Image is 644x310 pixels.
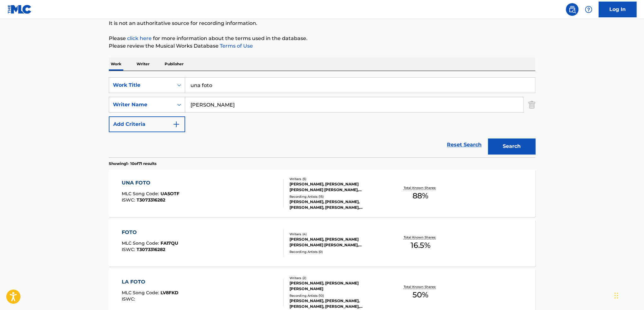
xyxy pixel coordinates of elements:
div: Recording Artists ( 0 ) [290,249,385,254]
img: Delete Criterion [528,97,535,113]
span: T3073316282 [137,247,165,252]
form: Search Form [109,77,535,157]
span: LV8FKD [161,290,179,295]
span: ISWC : [122,247,137,252]
div: UNA FOTO [122,179,179,187]
a: click here [127,35,152,41]
div: Recording Artists ( 10 ) [290,293,385,298]
div: [PERSON_NAME], [PERSON_NAME], [PERSON_NAME], [PERSON_NAME], [PERSON_NAME] [290,298,385,309]
div: Writers ( 5 ) [290,177,385,181]
span: T3073316282 [137,197,165,203]
a: Log In [599,2,636,17]
button: Search [488,138,535,154]
span: 16.5 % [410,240,430,251]
div: Writers ( 4 ) [290,232,385,237]
div: Writer Name [113,101,170,108]
div: [PERSON_NAME], [PERSON_NAME] [PERSON_NAME] [PERSON_NAME], [PERSON_NAME], [PERSON_NAME] [290,181,385,193]
a: UNA FOTOMLC Song Code:UA5OTFISWC:T3073316282Writers (5)[PERSON_NAME], [PERSON_NAME] [PERSON_NAME]... [109,170,535,217]
a: Reset Search [444,138,485,152]
img: 9d2ae6d4665cec9f34b9.svg [173,120,180,128]
a: FOTOMLC Song Code:FA17QUISWC:T3073316282Writers (4)[PERSON_NAME], [PERSON_NAME] [PERSON_NAME] [PE... [109,219,535,266]
p: Total Known Shares: [403,235,437,240]
p: It is not an authoritative source for recording information. [109,20,535,27]
img: help [585,6,592,13]
div: Help [582,3,595,16]
span: MLC Song Code : [122,240,161,246]
img: MLC Logo [8,5,32,14]
span: MLC Song Code : [122,191,161,196]
p: Publisher [163,57,185,71]
iframe: Chat Widget [612,280,644,310]
span: 50 % [413,289,428,301]
p: Total Known Shares: [403,185,437,190]
span: MLC Song Code : [122,290,161,295]
span: FA17QU [161,240,178,246]
div: Recording Artists ( 15 ) [290,194,385,199]
p: Writer [135,57,151,71]
span: UA5OTF [161,191,179,196]
div: Drag [614,286,618,305]
span: 88 % [413,190,428,202]
div: Writers ( 2 ) [290,276,385,280]
p: Showing 1 - 10 of 71 results [109,161,156,167]
p: Total Known Shares: [403,284,437,289]
div: [PERSON_NAME], [PERSON_NAME] [PERSON_NAME] [290,280,385,292]
div: [PERSON_NAME], [PERSON_NAME], [PERSON_NAME], [PERSON_NAME], [PERSON_NAME] [290,199,385,210]
div: LA FOTO [122,278,179,286]
a: Public Search [566,3,578,16]
div: Work Title [113,81,170,89]
img: search [568,6,576,13]
p: Please for more information about the terms used in the database. [109,35,535,42]
div: [PERSON_NAME], [PERSON_NAME] [PERSON_NAME] [PERSON_NAME], [PERSON_NAME] [290,237,385,248]
span: ISWC : [122,197,137,203]
div: FOTO [122,229,178,236]
p: Please review the Musical Works Database [109,42,535,50]
span: ISWC : [122,296,137,302]
a: Terms of Use [219,43,253,49]
p: Work [109,57,123,71]
button: Add Criteria [109,116,185,132]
